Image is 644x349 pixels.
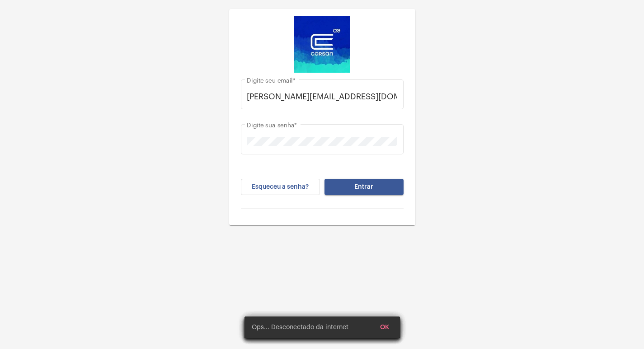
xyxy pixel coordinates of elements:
[247,92,397,101] input: Digite seu email
[380,324,389,330] span: OK
[324,179,404,195] button: Entrar
[354,184,373,190] span: Entrar
[252,184,309,190] span: Esqueceu a senha?
[241,179,320,195] button: Esqueceu a senha?
[294,16,350,73] img: d4669ae0-8c07-2337-4f67-34b0df7f5ae4.jpeg
[252,323,348,332] span: Ops... Desconectado da internet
